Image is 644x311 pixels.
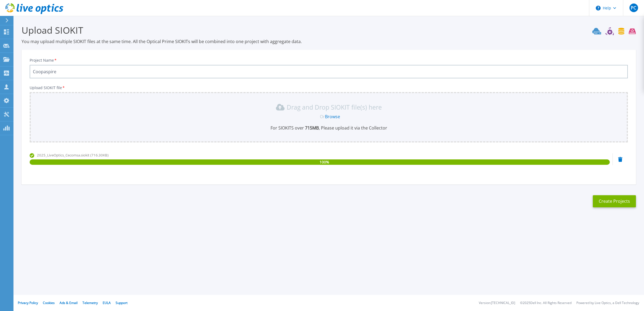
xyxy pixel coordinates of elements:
span: 100 % [320,159,329,165]
label: Project Name [30,58,57,62]
span: 2025_LiveOptics_Cecomsa.siokit (716.30KB) [37,153,109,158]
a: Ads & Email [60,300,78,305]
p: Drag and Drop SIOKIT file(s) here [287,104,382,110]
button: Create Projects [593,195,636,207]
li: Version: [TECHNICAL_ID] [479,301,515,305]
p: You may upload multiple SIOKIT files at the same time. All the Optical Prime SIOKITs will be comb... [22,39,636,44]
input: Enter Project Name [30,65,628,78]
a: Support [116,300,127,305]
span: PC [631,6,636,10]
p: For SIOKITS over , Please upload it via the Collector [33,125,625,131]
a: EULA [103,300,111,305]
b: 715 MB [304,125,319,131]
a: Cookies [43,300,55,305]
div: Drag and Drop SIOKIT file(s) here OrBrowseFor SIOKITS over 715MB, Please upload it via the Collector [33,103,625,131]
a: Browse [325,114,340,120]
h3: Upload SIOKIT [22,24,636,36]
span: Or [320,114,325,120]
a: Telemetry [82,300,98,305]
li: Powered by Live Optics, a Dell Technology [576,301,639,305]
p: Upload SIOKIT file [30,86,628,90]
a: Privacy Policy [18,300,38,305]
li: © 2025 Dell Inc. All Rights Reserved [520,301,572,305]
